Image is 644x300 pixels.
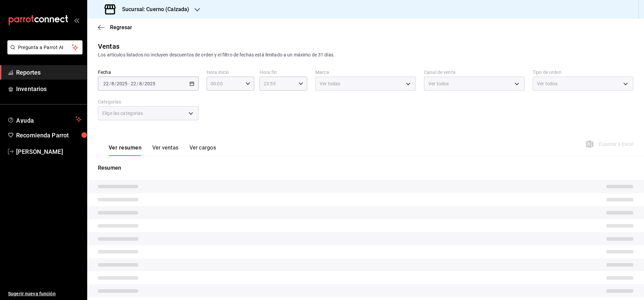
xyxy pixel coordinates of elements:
span: - [128,81,130,86]
span: / [114,81,116,86]
span: Reportes [16,68,82,77]
label: Fecha [98,70,199,75]
h3: Sucursal: Cuerno (Calzada) [117,5,189,13]
span: Sugerir nueva función [8,290,82,297]
button: open_drawer_menu [74,17,79,23]
p: Resumen [98,164,633,172]
span: Ver todos [428,80,449,87]
span: Pregunta a Parrot AI [18,44,72,51]
span: Inventarios [16,84,82,93]
input: -- [130,81,137,86]
button: Regresar [98,24,132,31]
label: Marca [315,70,416,75]
span: Ayuda [16,115,73,123]
label: Hora fin [260,70,307,75]
input: ---- [144,81,156,86]
label: Hora inicio [207,70,254,75]
a: Pregunta a Parrot AI [5,49,83,56]
span: Recomienda Parrot [16,131,82,140]
button: Ver ventas [152,144,179,156]
span: Regresar [110,24,132,31]
label: Canal de venta [424,70,525,75]
div: Ventas [98,41,119,51]
span: Elige las categorías [102,110,143,117]
span: / [137,81,139,86]
input: -- [111,81,114,86]
span: Ver todos [537,80,557,87]
label: Categorías [98,99,199,104]
button: Ver cargos [190,144,216,156]
button: Pregunta a Parrot AI [7,40,83,54]
span: / [109,81,111,86]
label: Tipo de orden [533,70,633,75]
button: Ver resumen [109,144,142,156]
input: -- [139,81,142,86]
span: Ver todas [320,80,340,87]
input: -- [103,81,109,86]
span: [PERSON_NAME] [16,147,82,156]
div: Los artículos listados no incluyen descuentos de orden y el filtro de fechas está limitado a un m... [98,51,633,58]
span: / [142,81,144,86]
input: ---- [116,81,128,86]
div: navigation tabs [109,144,216,156]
